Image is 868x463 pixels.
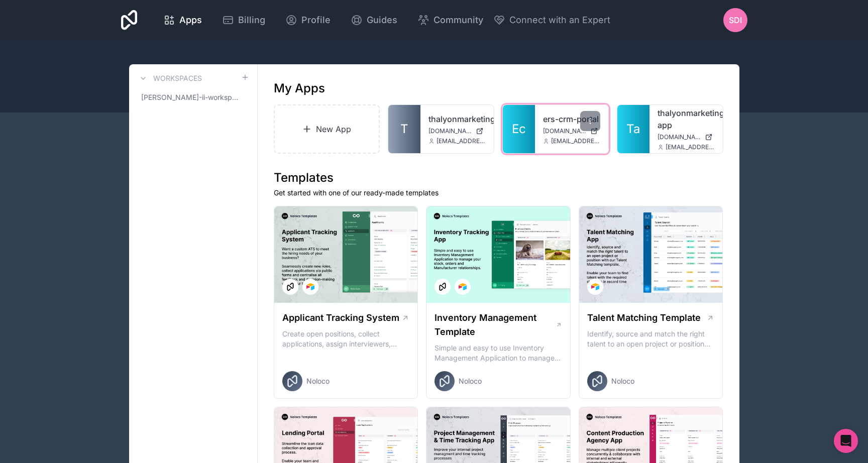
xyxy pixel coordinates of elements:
[459,376,482,386] span: Noloco
[611,376,634,386] span: Noloco
[343,9,405,31] a: Guides
[433,13,483,27] span: Community
[306,283,314,291] img: Airtable Logo
[367,13,397,27] span: Guides
[666,143,715,151] span: [EMAIL_ADDRESS][DOMAIN_NAME]
[277,9,339,31] a: Profile
[512,121,526,137] span: Ec
[587,329,715,349] p: Identify, source and match the right talent to an open project or position with our Talent Matchi...
[214,9,273,31] a: Billing
[428,127,486,135] a: [DOMAIN_NAME]
[137,88,249,106] a: [PERSON_NAME]-ii-workspace
[388,105,420,153] a: T
[543,127,586,135] span: [DOMAIN_NAME]
[428,127,472,135] span: [DOMAIN_NAME]
[274,188,723,198] p: Get started with one of our ready-made templates
[551,137,600,145] span: [EMAIL_ADDRESS][DOMAIN_NAME]
[493,13,610,27] button: Connect with an Expert
[282,329,410,349] p: Create open positions, collect applications, assign interviewers, centralise candidate feedback a...
[274,80,325,96] h1: My Apps
[626,121,640,137] span: Ta
[137,72,202,84] a: Workspaces
[834,429,858,453] div: Open Intercom Messenger
[658,133,701,141] span: [DOMAIN_NAME]
[274,104,380,154] a: New App
[155,9,210,31] a: Apps
[274,170,723,186] h1: Templates
[543,113,600,125] a: ers-crm-portal
[409,9,491,31] a: Community
[238,13,265,27] span: Billing
[306,376,330,386] span: Noloco
[400,121,408,137] span: T
[179,13,202,27] span: Apps
[503,105,535,153] a: Ec
[509,13,610,27] span: Connect with an Expert
[459,283,467,291] img: Airtable Logo
[617,105,649,153] a: Ta
[658,107,715,131] a: thalyonmarketing-app
[141,92,241,102] span: [PERSON_NAME]-ii-workspace
[437,137,486,145] span: [EMAIL_ADDRESS][DOMAIN_NAME]
[435,311,555,339] h1: Inventory Management Template
[658,133,715,141] a: [DOMAIN_NAME]
[543,127,600,135] a: [DOMAIN_NAME]
[282,311,399,325] h1: Applicant Tracking System
[729,14,742,26] span: SDI
[153,73,202,83] h3: Workspaces
[428,113,486,125] a: thalyonmarketing
[301,13,331,27] span: Profile
[587,311,701,325] h1: Talent Matching Template
[435,343,562,363] p: Simple and easy to use Inventory Management Application to manage your stock, orders and Manufact...
[591,283,599,291] img: Airtable Logo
